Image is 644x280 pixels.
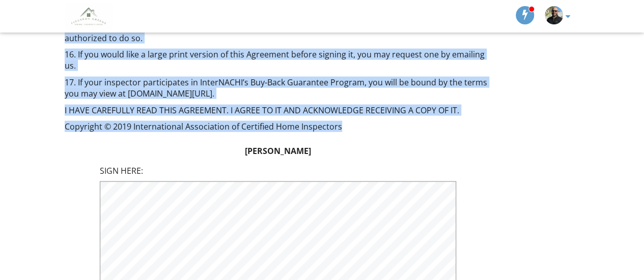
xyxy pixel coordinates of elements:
[100,165,456,176] p: SIGN HERE:
[65,121,492,132] p: Copyright © 2019 International Association of Certified Home Inspectors
[65,49,492,72] p: 16. If you would like a large print version of this Agreement before signing it, you may request ...
[65,105,492,116] p: I HAVE CAREFULLY READ THIS AGREEMENT. I AGREE TO IT AND ACKNOWLEDGE RECEIVING A COPY OF IT.
[545,6,563,24] img: 20231123_143315.jpg
[245,145,311,157] strong: [PERSON_NAME]
[65,77,492,100] p: 17. If your inspector participates in InterNACHI’s Buy-Back Guarantee Program, you will be bound ...
[65,3,113,30] img: Figueroa Greens, LLC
